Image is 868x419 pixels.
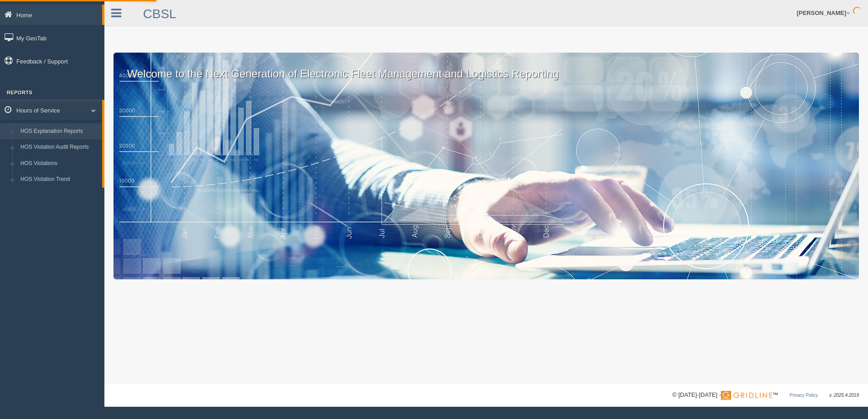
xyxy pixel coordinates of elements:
[789,393,818,398] a: Privacy Policy
[672,390,859,400] div: © [DATE]-[DATE] - ™
[16,123,102,140] a: HOS Explanation Reports
[721,391,772,400] img: Gridline
[829,393,859,398] span: v. 2025.4.2019
[16,156,102,172] a: HOS Violations
[16,171,102,188] a: HOS Violation Trend
[113,53,859,82] p: Welcome to the Next Generation of Electronic Fleet Management and Logistics Reporting
[16,139,102,156] a: HOS Violation Audit Reports
[143,7,176,21] a: CBSL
